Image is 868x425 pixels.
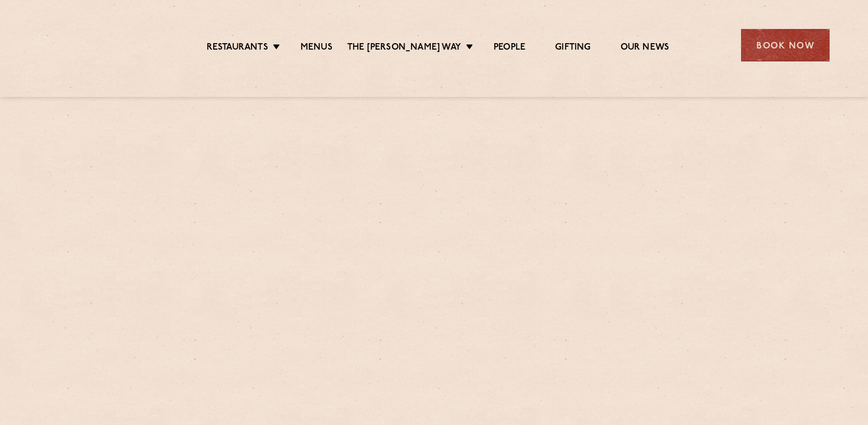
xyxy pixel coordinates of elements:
[621,42,670,55] a: Our News
[38,11,141,79] img: svg%3E
[494,42,526,55] a: People
[741,29,830,61] div: Book Now
[555,42,590,55] a: Gifting
[301,42,332,55] a: Menus
[207,42,268,55] a: Restaurants
[347,42,461,55] a: The [PERSON_NAME] Way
